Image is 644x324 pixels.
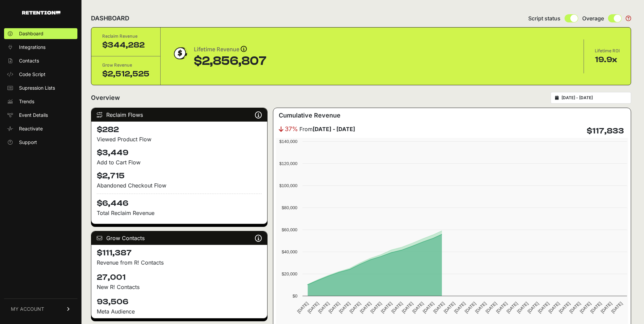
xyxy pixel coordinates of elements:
[194,45,266,54] div: Lifetime Revenue
[279,111,341,120] h3: Cumulative Revenue
[610,301,623,314] text: [DATE]
[528,14,560,22] span: Script status
[4,28,77,39] a: Dashboard
[91,93,120,103] h2: Overview
[380,301,393,314] text: [DATE]
[281,205,297,210] text: $80,000
[97,307,262,316] div: Meta Audience
[338,301,351,314] text: [DATE]
[589,301,602,314] text: [DATE]
[348,301,362,314] text: [DATE]
[102,33,149,40] div: Reclaim Revenue
[97,296,262,307] h4: 93,506
[4,137,77,148] a: Support
[526,301,539,314] text: [DATE]
[299,125,355,133] span: From
[443,301,456,314] text: [DATE]
[19,112,48,119] span: Event Details
[4,123,77,134] a: Reactivate
[579,301,592,314] text: [DATE]
[97,158,262,166] div: Add to Cart Flow
[91,108,267,122] div: Reclaim Flows
[19,71,45,78] span: Code Script
[19,30,43,37] span: Dashboard
[97,194,262,209] h4: $6,446
[547,301,560,314] text: [DATE]
[432,301,445,314] text: [DATE]
[19,125,43,132] span: Reactivate
[411,301,424,314] text: [DATE]
[4,55,77,66] a: Contacts
[97,272,262,283] h4: 27,001
[102,69,149,79] div: $2,512,525
[19,44,45,51] span: Integrations
[22,11,60,15] img: Retention.com
[422,301,435,314] text: [DATE]
[453,301,466,314] text: [DATE]
[484,301,498,314] text: [DATE]
[4,69,77,80] a: Code Script
[97,248,262,258] h4: $111,387
[369,301,383,314] text: [DATE]
[505,301,519,314] text: [DATE]
[281,227,297,232] text: $60,000
[171,45,188,62] img: dollar-coin-05c43ed7efb7bc0c12610022525b4bbbb207c7efeef5aecc26f025e68dcafac9.png
[19,98,34,105] span: Trends
[97,170,262,181] h4: $2,715
[307,301,320,314] text: [DATE]
[19,85,55,91] span: Supression Lists
[97,209,262,217] p: Total Reclaim Revenue
[582,14,604,22] span: Overage
[279,183,297,188] text: $100,000
[516,301,529,314] text: [DATE]
[359,301,372,314] text: [DATE]
[97,147,262,158] h4: $3,449
[463,301,477,314] text: [DATE]
[4,110,77,121] a: Event Details
[401,301,414,314] text: [DATE]
[390,301,403,314] text: [DATE]
[281,249,297,254] text: $40,000
[296,301,309,314] text: [DATE]
[97,258,262,267] p: Revenue from R! Contacts
[4,96,77,107] a: Trends
[97,124,262,135] h4: $282
[595,48,620,54] div: Lifetime ROI
[292,293,297,299] text: $0
[4,83,77,93] a: Supression Lists
[537,301,550,314] text: [DATE]
[600,301,613,314] text: [DATE]
[97,135,262,143] div: Viewed Product Flow
[97,283,262,291] p: New R! Contacts
[91,231,267,245] div: Grow Contacts
[587,126,624,137] h4: $117,833
[281,271,297,276] text: $20,000
[327,301,341,314] text: [DATE]
[97,181,262,190] div: Abandoned Checkout Flow
[279,161,297,166] text: $120,000
[19,57,39,64] span: Contacts
[313,126,355,132] strong: [DATE] - [DATE]
[194,54,266,68] div: $2,856,807
[558,301,571,314] text: [DATE]
[474,301,487,314] text: [DATE]
[495,301,508,314] text: [DATE]
[317,301,330,314] text: [DATE]
[285,124,298,134] span: 37%
[568,301,582,314] text: [DATE]
[102,62,149,69] div: Grow Revenue
[4,299,77,319] a: MY ACCOUNT
[91,14,129,23] h2: DASHBOARD
[4,42,77,53] a: Integrations
[102,40,149,51] div: $344,282
[11,306,44,312] span: MY ACCOUNT
[19,139,37,146] span: Support
[595,54,620,65] div: 19.9x
[279,139,297,144] text: $140,000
